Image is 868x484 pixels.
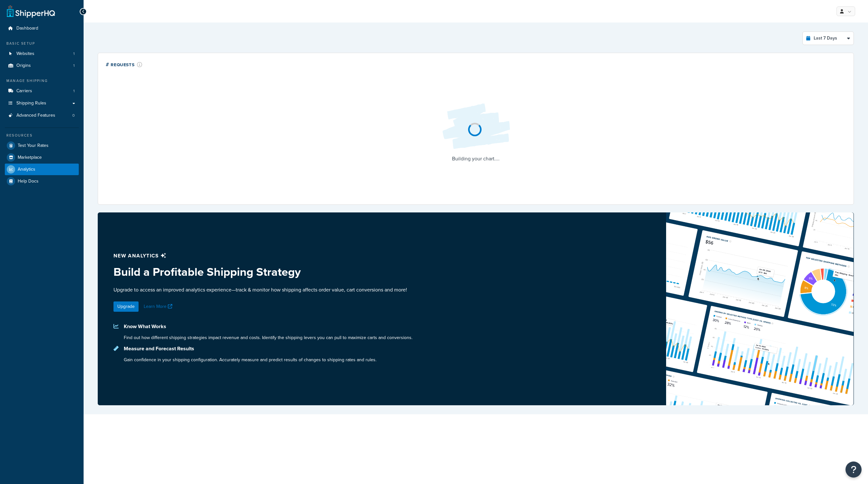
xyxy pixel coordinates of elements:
span: Help Docs [18,179,39,184]
span: Shipping Rules [16,101,46,106]
p: Gain confidence in your shipping configuration. Accurately measure and predict results of changes... [124,356,376,363]
a: Marketplace [5,152,79,163]
a: Advanced Features0 [5,110,79,121]
button: Open Resource Center [845,462,862,478]
span: 0 [72,113,75,118]
div: Manage Shipping [5,78,79,84]
a: Test Your Rates [5,140,79,151]
span: 1 [73,51,75,57]
li: Carriers [5,85,79,97]
span: Websites [16,51,34,57]
a: Shipping Rules [5,97,79,109]
a: Websites1 [5,48,79,60]
li: Advanced Features [5,110,79,121]
span: Test Your Rates [18,143,49,148]
span: Dashboard [16,26,38,31]
p: Measure and Forecast Results [124,344,376,353]
p: Find out how different shipping strategies impact revenue and costs. Identify the shipping levers... [124,334,412,341]
p: Upgrade to access an improved analytics experience—track & monitor how shipping affects order val... [113,286,460,294]
li: Origins [5,60,79,72]
span: Marketplace [18,155,42,160]
a: Dashboard [5,22,79,34]
div: # Requests [106,61,142,68]
span: Analytics [18,167,35,172]
div: Basic Setup [5,41,79,46]
a: Carriers1 [5,85,79,97]
p: Building your chart.... [437,154,514,163]
a: Learn More [144,303,174,310]
span: Carriers [16,88,32,94]
li: Websites [5,48,79,60]
span: 1 [73,88,75,94]
a: Upgrade [113,301,139,312]
a: Help Docs [5,175,79,187]
a: Origins1 [5,60,79,72]
div: Resources [5,133,79,138]
p: Know What Works [124,322,412,331]
span: Advanced Features [16,113,55,118]
a: Analytics [5,164,79,175]
p: New analytics [113,251,460,260]
h3: Build a Profitable Shipping Strategy [113,265,460,278]
span: 1 [73,63,75,68]
img: Loading... [437,98,514,154]
span: Origins [16,63,31,68]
